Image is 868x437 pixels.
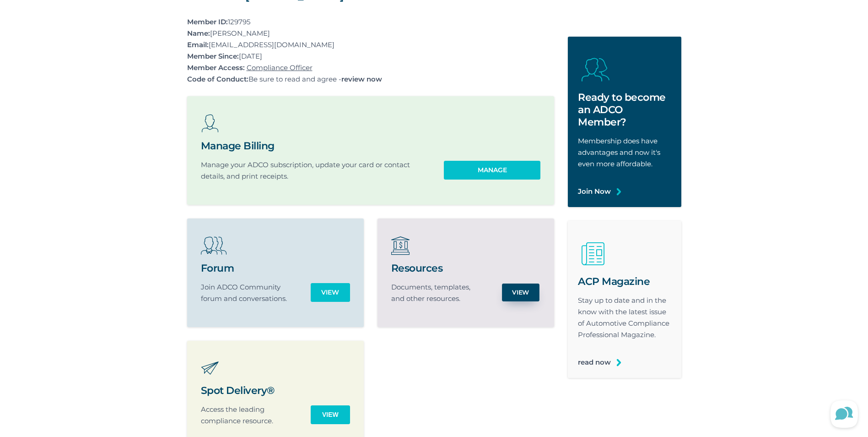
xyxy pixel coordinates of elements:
h2: Resources [391,262,482,274]
h2: Ready to become an ADCO Member? [578,91,671,128]
p: [PERSON_NAME] [187,27,555,39]
strong: Name: [187,29,210,38]
iframe: Lucky Orange Messenger [822,391,868,437]
h2: ACP Magazine [578,275,671,288]
p: [EMAIL_ADDRESS][DOMAIN_NAME] [187,39,555,50]
strong: Member ID: [187,17,228,26]
a: review now [341,73,382,85]
p: Manage your ADCO subscription, update your card or contact details, and print receipts. [201,159,425,182]
strong: Code of Conduct: [187,75,248,83]
p: [DATE] [187,50,555,62]
a: View [311,283,350,302]
a: Compliance Officer [247,63,313,72]
p: Documents, templates, and other resources. [391,281,482,304]
strong: Member Access: [187,63,245,72]
p: Access the leading compliance resource. [201,404,291,426]
p: Join ADCO Community forum and conversations. [201,281,291,304]
strong: Email: [187,40,209,49]
p: 129795 [187,16,555,27]
h2: Forum [201,262,291,274]
p: Stay up to date and in the know with the latest issue of Automotive Compliance Professional Magaz... [578,295,671,340]
h2: Spot Delivery® [201,384,291,397]
p: Be sure to read and agree - [187,73,555,85]
a: Manage [444,161,540,180]
p: Membership does have advantages and now it's even more affordable. [578,135,671,169]
strong: Member Since: [187,52,239,60]
a: Join Now [578,186,611,197]
h2: Manage Billing [201,140,425,152]
a: read now [578,356,611,368]
input: View [311,405,350,424]
a: View [502,284,539,301]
